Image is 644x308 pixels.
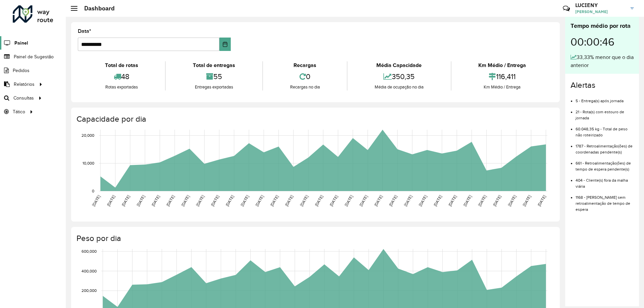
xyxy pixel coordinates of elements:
div: 55 [167,69,260,84]
text: [DATE] [299,194,309,207]
text: [DATE] [373,194,383,207]
text: 0 [92,189,94,193]
span: Relatórios [14,81,35,88]
text: [DATE] [329,194,338,207]
div: Recargas no dia [265,84,345,90]
div: Rotas exportadas [79,84,163,90]
div: Total de rotas [79,61,163,69]
div: 00:00:46 [571,30,634,53]
div: Km Médio / Entrega [453,61,551,69]
span: Painel [14,40,28,47]
text: [DATE] [359,194,368,207]
text: [DATE] [314,194,324,207]
text: [DATE] [418,194,428,207]
span: Painel de Sugestão [14,53,54,60]
div: 116,411 [453,69,551,84]
text: [DATE] [463,194,472,207]
div: 350,35 [349,69,449,84]
text: [DATE] [269,194,279,207]
div: 0 [265,69,345,84]
div: Km Médio / Entrega [453,84,551,90]
text: [DATE] [195,194,205,207]
text: [DATE] [165,194,175,207]
a: Contato Rápido [559,1,574,16]
div: 33,33% menor que o dia anterior [571,53,634,69]
text: [DATE] [136,194,146,207]
span: [PERSON_NAME] [575,9,626,15]
li: 661 - Retroalimentação(ões) de tempo de espera pendente(s) [576,155,634,172]
li: 1168 - [PERSON_NAME] sem retroalimentação de tempo de espera [576,189,634,212]
h2: Dashboard [77,5,115,12]
text: [DATE] [477,194,487,207]
li: 404 - Cliente(s) fora da malha viária [576,172,634,189]
span: Consultas [13,95,34,102]
text: [DATE] [151,194,160,207]
span: Pedidos [13,67,30,74]
text: 20,000 [82,133,94,138]
text: [DATE] [225,194,234,207]
h4: Alertas [571,80,634,90]
button: Choose Date [219,38,231,51]
span: Tático [13,108,25,115]
text: [DATE] [210,194,220,207]
text: 400,000 [82,269,97,273]
text: [DATE] [433,194,442,207]
div: Média de ocupação no dia [349,84,449,90]
text: [DATE] [240,194,250,207]
div: Entregas exportadas [167,84,260,90]
h4: Peso por dia [76,234,553,243]
li: 1787 - Retroalimentação(ões) de coordenadas pendente(s) [576,138,634,155]
text: 10,000 [83,161,94,165]
text: [DATE] [121,194,130,207]
text: 200,000 [82,288,97,293]
text: [DATE] [106,194,116,207]
h4: Capacidade por dia [76,114,553,124]
li: 21 - Rota(s) com estouro de jornada [576,104,634,121]
text: [DATE] [180,194,190,207]
div: Tempo médio por rota [571,21,634,30]
label: Data [78,27,91,35]
text: [DATE] [507,194,517,207]
li: 60.048,35 kg - Total de peso não roteirizado [576,121,634,138]
div: Total de entregas [167,61,260,69]
text: [DATE] [388,194,398,207]
text: [DATE] [492,194,502,207]
text: [DATE] [284,194,294,207]
text: [DATE] [522,194,532,207]
text: [DATE] [344,194,354,207]
div: Recargas [265,61,345,69]
li: 5 - Entrega(s) após jornada [576,93,634,104]
text: [DATE] [537,194,546,207]
div: Média Capacidade [349,61,449,69]
text: [DATE] [447,194,457,207]
text: [DATE] [403,194,413,207]
div: 48 [79,69,163,84]
h3: LUCIENY [575,2,626,8]
text: [DATE] [91,194,101,207]
text: 600,000 [82,249,97,253]
text: [DATE] [255,194,264,207]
